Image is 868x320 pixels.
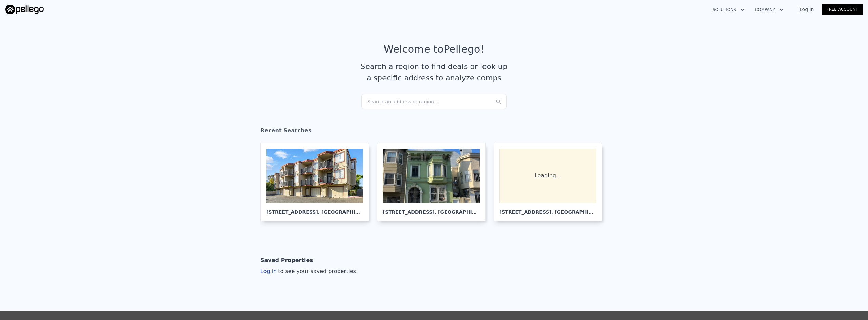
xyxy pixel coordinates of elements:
[260,143,374,221] a: [STREET_ADDRESS], [GEOGRAPHIC_DATA]
[260,121,608,143] div: Recent Searches
[260,267,356,275] div: Log in
[266,203,363,215] div: [STREET_ADDRESS] , [GEOGRAPHIC_DATA]
[791,6,822,13] a: Log In
[377,143,491,221] a: [STREET_ADDRESS], [GEOGRAPHIC_DATA]
[383,203,480,215] div: [STREET_ADDRESS] , [GEOGRAPHIC_DATA]
[260,254,313,267] div: Saved Properties
[494,143,608,221] a: Loading... [STREET_ADDRESS], [GEOGRAPHIC_DATA]
[384,43,485,56] div: Welcome to Pellego !
[499,149,596,203] div: Loading...
[5,5,44,14] img: Pellego
[707,4,750,16] button: Solutions
[750,4,789,16] button: Company
[277,268,356,274] span: to see your saved properties
[361,94,507,109] div: Search an address or region...
[499,203,596,215] div: [STREET_ADDRESS] , [GEOGRAPHIC_DATA]
[358,61,510,83] div: Search a region to find deals or look up a specific address to analyze comps
[822,4,863,15] a: Free Account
